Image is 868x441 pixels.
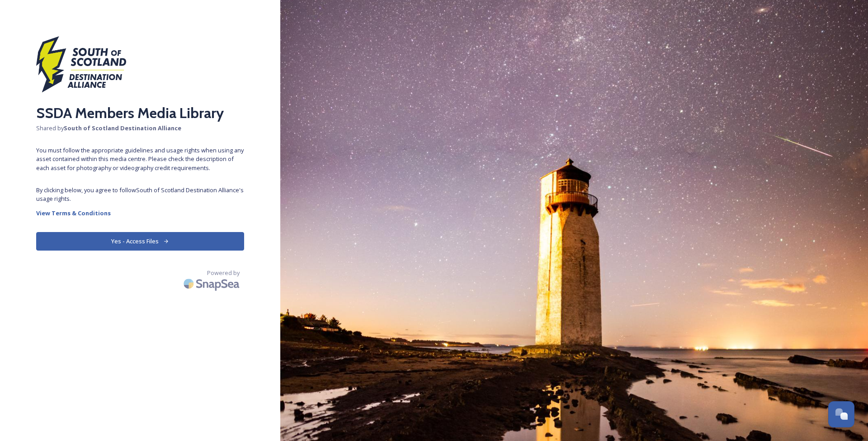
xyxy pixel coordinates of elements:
[36,36,127,98] img: 2021_SSH_Destination_colour.png
[36,232,244,251] button: Yes - Access Files
[64,124,181,132] strong: South of Scotland Destination Alliance
[828,401,854,427] button: Open Chat
[36,209,111,217] strong: View Terms & Conditions
[36,124,244,133] span: Shared by
[181,273,244,294] img: SnapSea Logo
[207,269,240,277] span: Powered by
[36,208,244,218] a: View Terms & Conditions
[36,102,244,124] h2: SSDA Members Media Library
[36,146,244,172] span: You must follow the appropriate guidelines and usage rights when using any asset contained within...
[36,186,244,203] span: By clicking below, you agree to follow South of Scotland Destination Alliance 's usage rights.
